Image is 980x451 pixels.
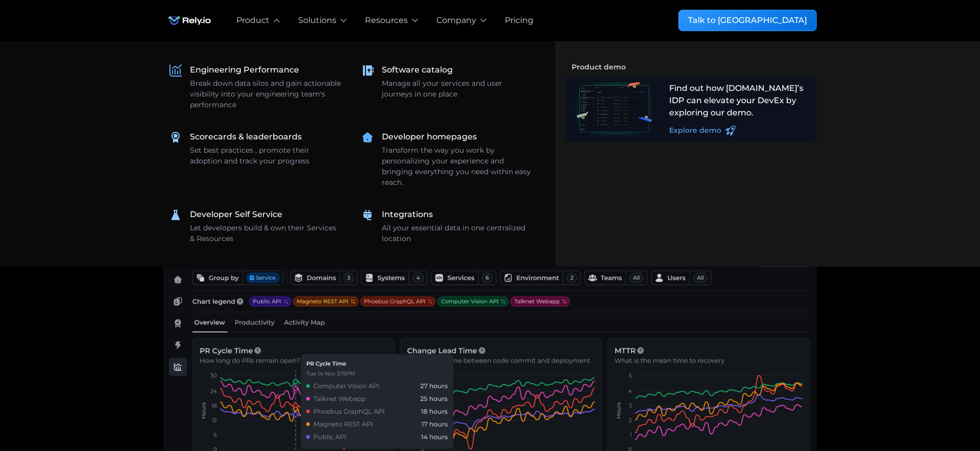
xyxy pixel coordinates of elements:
a: IntegrationsAll your essential data in one centralized location [355,202,539,250]
div: Break down data silos and gain actionable visibility into your engineering team's performance [190,78,341,110]
div: Developer Self Service [190,208,282,221]
div: Resources [365,14,408,27]
a: Engineering PerformanceBreak down data silos and gain actionable visibility into your engineering... [163,58,347,116]
a: Scorecards & leaderboardsSet best practices , promote their adoption and track your progress [163,125,347,173]
div: Integrations [382,208,433,221]
a: Developer Self ServiceLet developers build & own their Services & Resources [163,202,347,250]
iframe: Chatbot [913,384,966,437]
div: Engineering Performance [190,64,299,76]
div: Software catalog [382,64,453,76]
div: Transform the way you work by personalizing your experience and bringing everything you need with... [382,145,533,188]
h4: Product demo [572,58,817,76]
a: Talk to [GEOGRAPHIC_DATA] [678,10,817,31]
a: Pricing [505,14,533,27]
div: Company [436,14,476,27]
div: Find out how [DOMAIN_NAME]’s IDP can elevate your DevEx by exploring our demo. [669,82,811,119]
div: Scorecards & leaderboards [190,131,302,143]
div: Let developers build & own their Services & Resources [190,223,341,244]
div: All your essential data in one centralized location [382,223,533,244]
div: Talk to [GEOGRAPHIC_DATA] [688,14,807,27]
a: home [163,10,216,31]
div: Manage all your services and user journeys in one place [382,78,533,100]
div: Developer homepages [382,131,477,143]
a: Find out how [DOMAIN_NAME]’s IDP can elevate your DevEx by exploring our demo.Explore demo [566,76,817,142]
a: Developer homepagesTransform the way you work by personalizing your experience and bringing every... [355,125,539,194]
a: Software catalogManage all your services and user journeys in one place [355,58,539,106]
div: Explore demo [669,125,721,136]
div: Set best practices , promote their adoption and track your progress [190,145,341,167]
div: Product [236,14,269,27]
img: Rely.io logo [163,10,216,31]
div: Solutions [298,14,336,27]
